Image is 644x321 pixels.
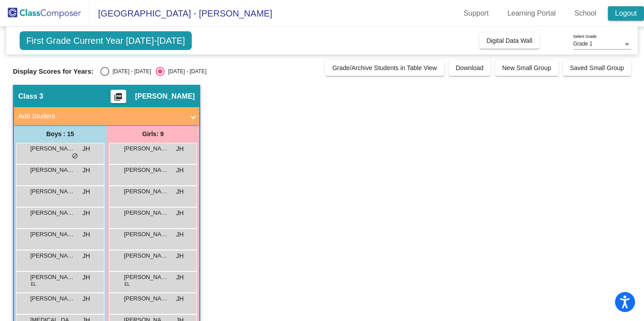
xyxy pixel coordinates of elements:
[176,230,184,239] span: JH
[30,294,75,303] span: [PERSON_NAME]
[495,60,558,76] button: New Small Group
[83,251,90,261] span: JH
[124,294,169,303] span: [PERSON_NAME]
[124,230,169,239] span: [PERSON_NAME]
[124,208,169,217] span: [PERSON_NAME]
[30,251,75,260] span: [PERSON_NAME]
[135,92,195,101] span: [PERSON_NAME]
[83,208,90,218] span: JH
[567,6,603,21] a: School
[111,90,126,103] button: Print Students Details
[31,281,36,288] span: EL
[608,6,644,21] a: Logout
[449,60,491,76] button: Download
[83,230,90,239] span: JH
[107,125,199,143] div: Girls: 9
[124,187,169,196] span: [PERSON_NAME]
[502,64,551,71] span: New Small Group
[83,187,90,196] span: JH
[570,64,624,71] span: Saved Small Group
[83,144,90,154] span: JH
[124,273,169,282] span: [PERSON_NAME]
[89,6,272,21] span: [GEOGRAPHIC_DATA] - [PERSON_NAME]
[325,60,444,76] button: Grade/Archive Students in Table View
[165,67,206,75] div: [DATE] - [DATE]
[176,294,184,304] span: JH
[30,187,75,196] span: [PERSON_NAME]
[176,187,184,196] span: JH
[14,107,199,125] mat-expansion-panel-header: Add Student
[176,166,184,175] span: JH
[30,166,75,175] span: [PERSON_NAME]
[83,166,90,175] span: JH
[176,273,184,282] span: JH
[176,251,184,261] span: JH
[124,144,169,153] span: [PERSON_NAME]
[573,41,592,47] span: Grade 1
[100,67,206,76] mat-radio-group: Select an option
[14,125,107,143] div: Boys : 15
[18,92,43,101] span: Class 3
[18,111,184,121] mat-panel-title: Add Student
[72,153,78,160] span: do_not_disturb_alt
[113,92,124,105] mat-icon: picture_as_pdf
[83,273,90,282] span: JH
[487,37,533,44] span: Digital Data Wall
[124,281,130,288] span: EL
[30,273,75,282] span: [PERSON_NAME]
[109,67,151,75] div: [DATE] - [DATE]
[124,166,169,175] span: [PERSON_NAME]
[83,294,90,304] span: JH
[457,6,496,21] a: Support
[20,31,192,50] span: First Grade Current Year [DATE]-[DATE]
[124,251,169,260] span: [PERSON_NAME]
[30,144,75,153] span: [PERSON_NAME]
[30,230,75,239] span: [PERSON_NAME]
[500,6,563,21] a: Learning Portal
[13,67,94,75] span: Display Scores for Years:
[479,33,540,49] button: Digital Data Wall
[176,144,184,154] span: JH
[30,208,75,217] span: [PERSON_NAME]
[563,60,631,76] button: Saved Small Group
[332,64,437,71] span: Grade/Archive Students in Table View
[176,208,184,218] span: JH
[456,64,483,71] span: Download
